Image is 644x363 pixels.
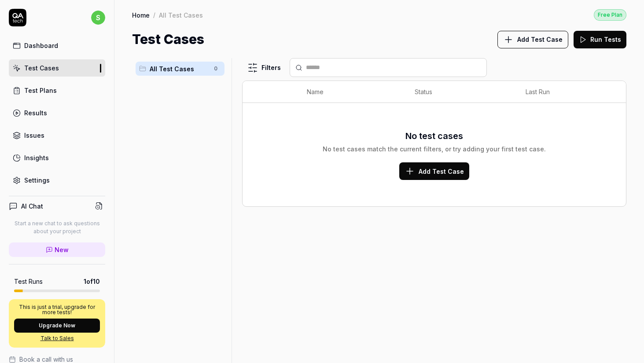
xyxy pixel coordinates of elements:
[24,153,49,162] div: Insights
[159,11,203,19] div: All Test Cases
[242,59,286,77] button: Filters
[14,278,43,286] h5: Test Runs
[210,63,221,74] span: 0
[399,162,469,180] button: Add Test Case
[9,82,105,99] a: Test Plans
[24,176,50,185] div: Settings
[84,277,100,286] span: 1 of 10
[406,81,517,103] th: Status
[9,59,105,77] a: Test Cases
[24,63,59,73] div: Test Cases
[150,64,209,73] span: All Test Cases
[9,104,105,121] a: Results
[21,202,43,211] h4: AI Chat
[55,245,69,254] span: New
[132,29,204,49] h1: Test Cases
[419,167,464,176] span: Add Test Case
[24,41,58,50] div: Dashboard
[153,11,155,19] div: /
[594,9,626,21] div: Free Plan
[24,108,47,117] div: Results
[9,37,105,54] a: Dashboard
[9,220,105,235] p: Start a new chat to ask questions about your project
[91,11,105,25] span: s
[14,304,100,315] p: This is just a trial, upgrade for more tests!
[132,11,150,19] a: Home
[517,35,563,44] span: Add Test Case
[9,127,105,144] a: Issues
[24,131,44,140] div: Issues
[14,334,100,342] a: Talk to Sales
[323,144,546,154] div: No test cases match the current filters, or try adding your first test case.
[594,9,626,21] button: Free Plan
[9,172,105,189] a: Settings
[405,129,463,143] h3: No test cases
[24,86,57,95] div: Test Plans
[9,149,105,166] a: Insights
[298,81,406,103] th: Name
[517,81,608,103] th: Last Run
[9,242,105,257] a: New
[574,31,626,48] button: Run Tests
[497,31,568,48] button: Add Test Case
[91,9,105,26] button: s
[14,319,100,333] button: Upgrade Now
